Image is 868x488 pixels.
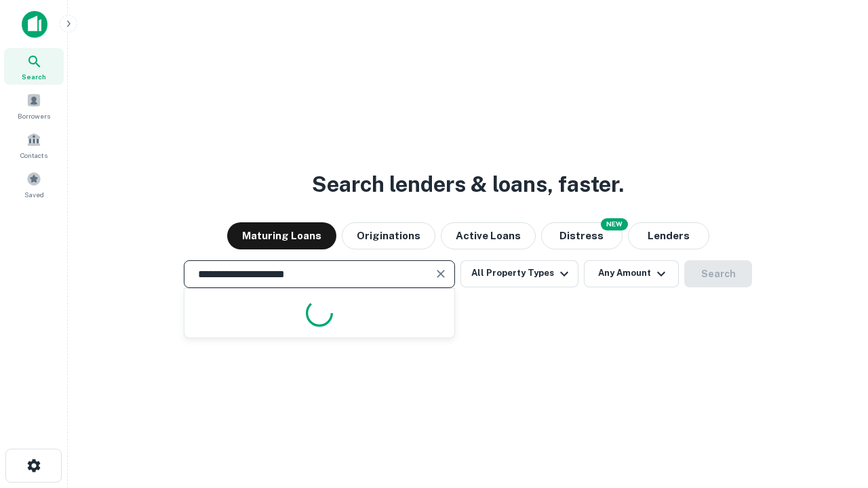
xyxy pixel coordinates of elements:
button: Lenders [628,222,709,249]
span: Contacts [20,150,47,161]
span: Borrowers [18,110,50,121]
span: Saved [24,189,44,200]
iframe: Chat Widget [800,380,868,445]
span: Search [22,71,46,82]
a: Search [4,48,64,85]
button: Any Amount [584,260,679,287]
a: Contacts [4,127,64,163]
div: NEW [601,218,628,230]
a: Saved [4,166,64,203]
button: Maturing Loans [227,222,336,249]
a: Borrowers [4,87,64,124]
button: Originations [342,222,435,249]
button: Active Loans [441,222,536,249]
button: Search distressed loans with lien and other non-mortgage details. [541,222,623,249]
img: capitalize-icon.png [22,11,47,38]
h3: Search lenders & loans, faster. [312,168,624,201]
button: Clear [431,264,450,283]
button: All Property Types [460,260,578,287]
